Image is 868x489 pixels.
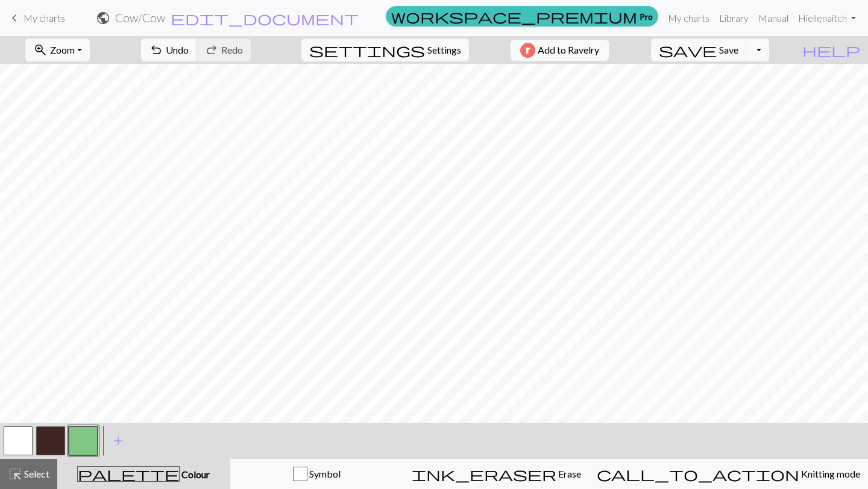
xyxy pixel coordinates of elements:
button: Zoom [25,39,90,61]
span: Undo [166,44,189,55]
img: Ravelry [520,43,535,58]
span: settings [309,42,425,58]
i: Settings [309,43,425,57]
span: keyboard_arrow_left [7,10,22,26]
button: Erase [404,459,589,489]
span: zoom_in [33,42,48,58]
span: help [802,42,860,58]
span: Settings [427,43,461,57]
span: Knitting mode [799,468,860,479]
button: Colour [57,459,230,489]
h2: Cow / Cow [115,11,165,25]
span: Zoom [50,44,75,55]
span: add [111,432,125,449]
button: Knitting mode [589,459,868,489]
span: undo [149,42,163,58]
button: Undo [141,39,197,61]
span: ink_eraser [412,466,556,482]
a: Hiellenaitch [793,6,861,30]
button: Save [651,39,747,61]
span: call_to_action [597,466,799,482]
span: Colour [180,469,210,480]
span: workspace_premium [391,8,637,25]
a: My charts [663,6,714,30]
span: Add to Ravelry [538,43,599,58]
a: My charts [7,8,65,28]
span: public [96,10,110,26]
span: Erase [556,468,581,479]
button: Add to Ravelry [511,40,609,61]
a: Library [714,6,753,30]
button: SettingsSettings [301,39,469,61]
span: edit_document [171,10,359,26]
span: Select [22,468,49,479]
a: Pro [386,6,658,26]
button: Symbol [230,459,404,489]
span: save [659,42,717,58]
span: palette [78,466,179,482]
a: Manual [753,6,793,30]
span: highlight_alt [8,466,22,482]
span: Symbol [307,468,341,479]
span: My charts [24,12,65,23]
span: Save [719,44,738,55]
